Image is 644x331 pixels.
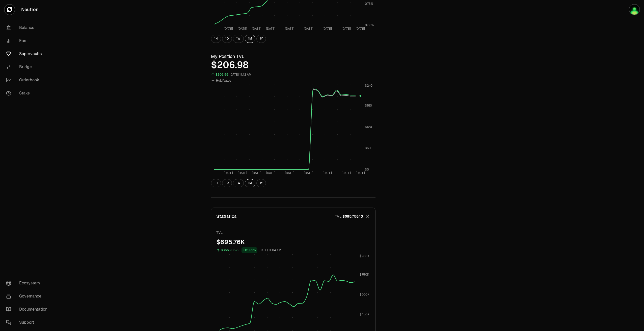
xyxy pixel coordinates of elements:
[256,35,266,43] button: 1Y
[323,27,332,31] tspan: [DATE]
[304,27,313,31] tspan: [DATE]
[304,171,313,175] tspan: [DATE]
[238,171,247,175] tspan: [DATE]
[360,273,369,277] tspan: $750K
[222,35,232,43] button: 1D
[2,87,55,100] a: Stake
[2,60,55,74] a: Bridge
[335,214,341,219] p: TVL
[252,27,261,31] tspan: [DATE]
[222,179,232,187] button: 1D
[216,238,370,246] div: $695.76K
[233,179,244,187] button: 1W
[629,5,639,15] img: Ledger
[229,72,252,78] div: [DATE] 11:12 AM
[216,72,228,78] div: $206.98
[285,171,294,175] tspan: [DATE]
[356,27,365,31] tspan: [DATE]
[2,47,55,60] a: Supervaults
[323,171,332,175] tspan: [DATE]
[2,21,55,34] a: Balance
[266,27,275,31] tspan: [DATE]
[341,171,351,175] tspan: [DATE]
[211,35,221,43] button: 1H
[258,247,281,253] div: [DATE] 11:04 AM
[342,214,363,219] span: $695,758.10
[224,171,233,175] tspan: [DATE]
[266,171,275,175] tspan: [DATE]
[285,27,294,31] tspan: [DATE]
[216,230,370,235] p: TVL
[360,292,369,296] tspan: $600K
[2,74,55,87] a: Orderbook
[241,247,257,253] div: +111.59%
[365,104,372,108] tspan: $180
[356,171,365,175] tspan: [DATE]
[238,27,247,31] tspan: [DATE]
[245,35,255,43] button: 1M
[245,179,255,187] button: 1M
[2,303,55,316] a: Documentation
[365,84,372,88] tspan: $240
[2,290,55,303] a: Governance
[365,168,369,172] tspan: $0
[365,23,374,27] tspan: 0.00%
[252,171,261,175] tspan: [DATE]
[365,146,371,150] tspan: $60
[2,277,55,290] a: Ecosystem
[360,312,369,316] tspan: $450K
[2,34,55,47] a: Earn
[360,254,369,258] tspan: $900K
[2,316,55,329] a: Support
[211,60,375,70] div: $206.98
[256,179,266,187] button: 1Y
[216,79,231,83] span: Hold Value
[341,27,351,31] tspan: [DATE]
[233,35,244,43] button: 1W
[211,179,221,187] button: 1H
[365,2,373,6] tspan: 0.75%
[365,125,372,129] tspan: $120
[216,213,237,220] p: Statistics
[221,247,240,253] div: $366,935.86
[224,27,233,31] tspan: [DATE]
[211,208,375,225] button: StatisticsTVL$695,758.10
[211,53,375,60] h3: My Position TVL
